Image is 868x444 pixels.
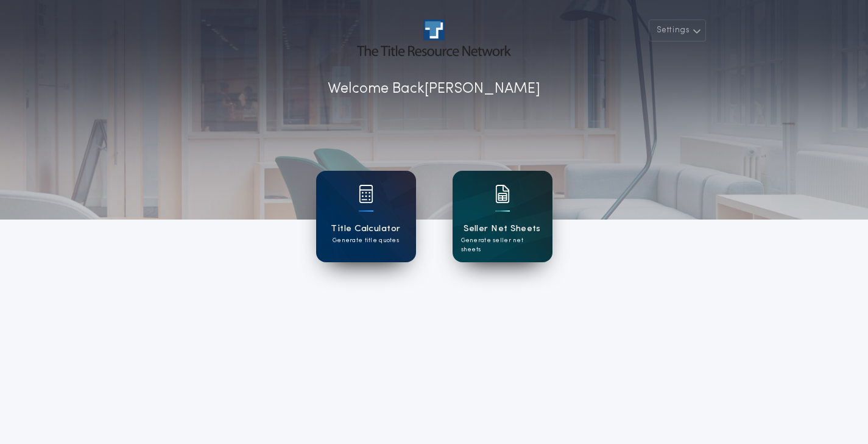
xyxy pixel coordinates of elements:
p: Generate title quotes [333,236,399,245]
button: Settings [649,20,706,41]
p: Welcome Back [PERSON_NAME] [328,78,540,100]
img: card icon [495,185,510,203]
a: card iconTitle CalculatorGenerate title quotes [316,171,416,262]
p: Generate seller net sheets [461,236,544,254]
h1: Seller Net Sheets [464,222,541,236]
img: card icon [359,185,373,203]
h1: Title Calculator [331,222,400,236]
img: account-logo [357,20,510,56]
a: card iconSeller Net SheetsGenerate seller net sheets [453,171,552,262]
